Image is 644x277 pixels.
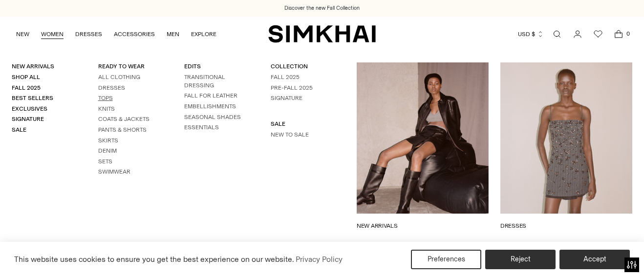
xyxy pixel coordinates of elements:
a: Wishlist [588,24,608,44]
a: DRESSES [75,23,102,45]
a: Discover the new Fall Collection [284,4,360,12]
a: MEN [167,23,179,45]
a: SIMKHAI [268,24,376,43]
a: EXPLORE [191,23,216,45]
a: NEW [16,23,29,45]
button: USD $ [518,23,544,45]
span: 0 [623,29,632,38]
a: Open cart modal [609,24,628,44]
button: Accept [559,250,630,269]
a: Privacy Policy (opens in a new tab) [294,252,344,267]
a: Go to the account page [568,24,587,44]
button: Preferences [411,250,481,269]
a: Open search modal [547,24,567,44]
button: Reject [485,250,556,269]
a: ACCESSORIES [114,23,155,45]
a: WOMEN [41,23,64,45]
span: This website uses cookies to ensure you get the best experience on our website. [14,255,294,264]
